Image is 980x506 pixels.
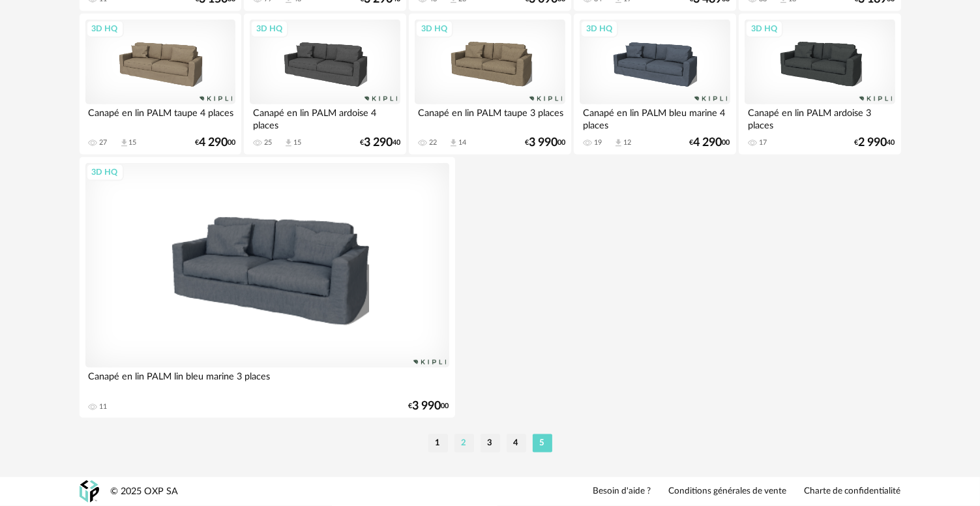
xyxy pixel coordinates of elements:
[100,402,108,411] div: 11
[623,138,631,147] div: 12
[454,434,474,453] li: 2
[593,486,651,498] a: Besoin d'aide ?
[293,138,301,147] div: 15
[415,20,453,37] div: 3D HQ
[413,402,441,411] span: 3 990
[525,138,565,147] div: € 00
[129,138,137,147] div: 15
[409,14,571,155] a: 3D HQ Canapé en lin PALM taupe 3 places 22 Download icon 14 €3 99000
[669,486,787,498] a: Conditions générales de vente
[759,138,767,147] div: 17
[458,138,466,147] div: 14
[580,20,618,37] div: 3D HQ
[250,20,288,37] div: 3D HQ
[111,486,179,498] div: © 2025 OXP SA
[855,138,895,147] div: € 40
[409,402,449,411] div: € 00
[100,138,108,147] div: 27
[85,368,449,394] div: Canapé en lin PALM lin bleu marine 3 places
[244,14,406,155] a: 3D HQ Canapé en lin PALM ardoise 4 places 25 Download icon 15 €3 29040
[364,138,393,147] span: 3 290
[594,138,602,147] div: 19
[574,14,735,155] a: 3D HQ Canapé en lin PALM bleu marine 4 places 19 Download icon 12 €4 29000
[80,481,99,503] img: OXP
[533,434,552,453] li: 5
[507,434,526,453] li: 4
[415,104,565,130] div: Canapé en lin PALM taupe 3 places
[429,138,437,147] div: 22
[119,138,129,148] span: Download icon
[805,486,901,498] a: Charte de confidentialité
[745,104,895,130] div: Canapé en lin PALM ardoise 3 places
[580,104,730,130] div: Canapé en lin PALM bleu marine 4 places
[199,138,228,147] span: 4 290
[80,157,455,418] a: 3D HQ Canapé en lin PALM lin bleu marine 3 places 11 €3 99000
[80,14,241,155] a: 3D HQ Canapé en lin PALM taupe 4 places 27 Download icon 15 €4 29000
[745,20,783,37] div: 3D HQ
[284,138,293,148] span: Download icon
[614,138,623,148] span: Download icon
[86,20,124,37] div: 3D HQ
[739,14,900,155] a: 3D HQ Canapé en lin PALM ardoise 3 places 17 €2 99040
[195,138,235,147] div: € 00
[250,104,400,130] div: Canapé en lin PALM ardoise 4 places
[264,138,272,147] div: 25
[360,138,400,147] div: € 40
[690,138,730,147] div: € 00
[428,434,448,453] li: 1
[694,138,722,147] span: 4 290
[86,164,124,181] div: 3D HQ
[85,104,235,130] div: Canapé en lin PALM taupe 4 places
[449,138,458,148] span: Download icon
[859,138,887,147] span: 2 990
[481,434,500,453] li: 3
[529,138,557,147] span: 3 990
